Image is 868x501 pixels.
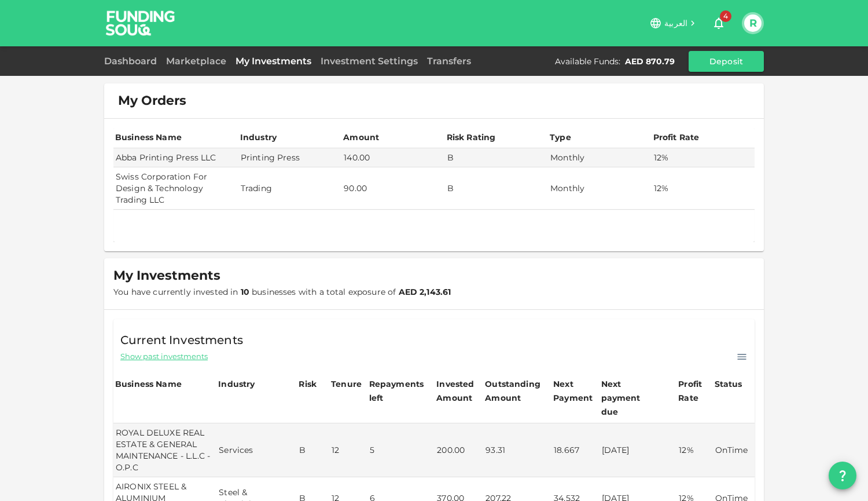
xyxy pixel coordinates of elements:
td: B [445,167,548,210]
div: Type [550,130,573,144]
td: ROYAL DELUXE REAL ESTATE & GENERAL MAINTENANCE - L.L.C - O.P.C [113,423,216,477]
div: Next Payment [553,377,598,405]
td: 93.31 [483,423,551,477]
span: Current Investments [120,331,243,349]
div: Available Funds : [555,56,620,67]
td: 140.00 [341,148,444,167]
div: Risk [299,377,322,391]
td: 12% [652,167,755,210]
div: Outstanding Amount [485,377,543,405]
span: 4 [720,10,731,22]
div: Tenure [331,377,362,391]
a: Investment Settings [316,56,422,67]
div: Business Name [115,377,182,391]
td: B [297,423,329,477]
strong: 10 [241,287,249,297]
td: 12% [676,423,712,477]
div: Industry [218,377,255,391]
div: Profit Rate [653,130,700,144]
td: OnTime [713,423,755,477]
td: Services [216,423,297,477]
td: Printing Press [238,148,341,167]
span: Show past investments [120,351,208,362]
button: Deposit [689,51,764,72]
div: AED 870.79 [625,56,675,67]
a: Dashboard [104,56,161,67]
a: My Investments [231,56,316,67]
td: Abba Printing Press LLC [113,148,238,167]
td: 12% [652,148,755,167]
td: [DATE] [599,423,677,477]
div: Business Name [115,130,182,144]
span: You have currently invested in businesses with a total exposure of [113,287,451,297]
td: B [445,148,548,167]
span: العربية [664,18,687,28]
div: Invested Amount [436,377,481,405]
td: 18.667 [551,423,599,477]
td: 200.00 [435,423,483,477]
td: Trading [238,167,341,210]
a: Marketplace [161,56,231,67]
td: 90.00 [341,167,444,210]
a: Transfers [422,56,476,67]
div: Risk Rating [447,130,496,144]
div: Industry [240,130,277,144]
div: Status [715,377,744,391]
div: Profit Rate [678,377,711,405]
div: Next payment due [601,377,659,419]
span: My Orders [118,93,186,109]
div: Repayments left [369,377,427,405]
button: question [829,462,856,489]
td: 12 [329,423,367,477]
td: Monthly [548,148,651,167]
span: My Investments [113,268,220,284]
div: Amount [343,130,379,144]
td: Swiss Corporation For Design & Technology Trading LLC [113,167,238,210]
button: 4 [707,12,730,35]
button: R [744,14,762,32]
td: Monthly [548,167,651,210]
td: 5 [367,423,435,477]
strong: AED 2,143.61 [399,287,451,297]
